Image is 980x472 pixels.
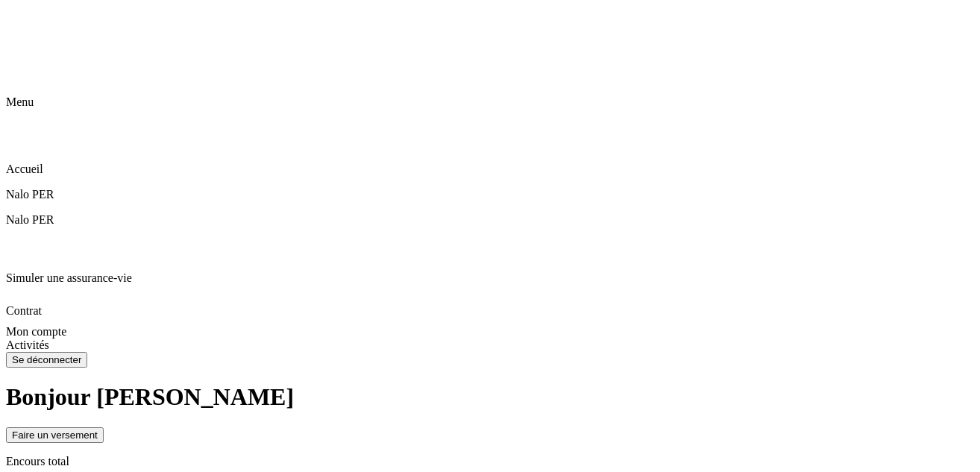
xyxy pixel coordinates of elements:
div: Simuler une assurance-vie [6,239,974,285]
p: Accueil [6,163,974,176]
p: Nalo PER [6,213,974,227]
div: Faire un versement [12,429,98,441]
div: Accueil [6,130,974,176]
span: Mon compte [6,325,66,338]
h1: Bonjour [PERSON_NAME] [6,383,974,411]
span: Menu [6,95,34,108]
span: Contrat [6,304,42,317]
div: Se déconnecter [12,354,81,365]
p: Nalo PER [6,188,974,201]
span: Activités [6,339,49,351]
p: Encours total [6,455,974,468]
button: Se déconnecter [6,352,87,368]
button: Faire un versement [6,427,104,443]
p: Simuler une assurance-vie [6,271,974,285]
